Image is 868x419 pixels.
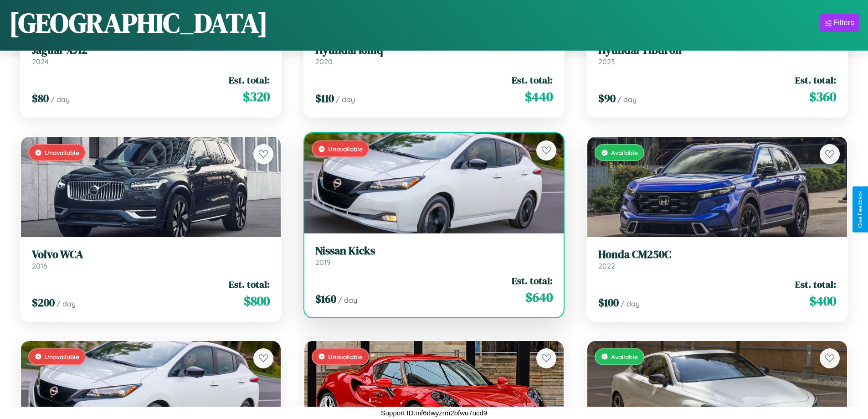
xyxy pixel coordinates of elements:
span: $ 100 [598,295,619,310]
span: Est. total: [512,274,553,287]
h3: Volvo WCA [32,248,270,261]
span: $ 400 [809,292,836,310]
span: Unavailable [45,353,79,361]
a: Hyundai Tiburon2023 [598,44,836,66]
span: $ 360 [809,88,836,106]
h3: Honda CM250C [598,248,836,261]
span: $ 800 [244,292,270,310]
span: Est. total: [229,278,270,291]
span: Unavailable [45,149,79,156]
span: $ 320 [243,88,270,106]
span: / day [56,299,76,308]
span: / day [621,299,640,308]
span: / day [617,95,637,104]
span: 2016 [32,261,47,270]
span: Unavailable [328,145,363,153]
span: / day [336,95,355,104]
a: Volvo WCA2016 [32,248,270,270]
button: Filters [820,14,859,32]
span: Est. total: [229,73,270,87]
div: Filters [833,18,854,27]
span: / day [51,95,70,104]
a: Nissan Kicks2019 [315,244,553,267]
div: Give Feedback [857,191,863,228]
span: 2022 [598,261,615,270]
span: $ 90 [598,91,616,106]
span: Unavailable [328,353,363,361]
span: Est. total: [795,278,836,291]
span: $ 160 [315,291,336,306]
h3: Hyundai Ioniq [315,44,553,57]
span: / day [338,295,357,305]
a: Jaguar XJ122024 [32,44,270,66]
h3: Hyundai Tiburon [598,44,836,57]
a: Honda CM250C2022 [598,248,836,270]
span: Est. total: [795,73,836,87]
span: $ 110 [315,91,334,106]
span: Available [611,149,638,156]
h1: [GEOGRAPHIC_DATA] [9,4,268,41]
span: $ 440 [525,88,553,106]
span: 2020 [315,57,333,66]
h3: Jaguar XJ12 [32,44,270,57]
a: Hyundai Ioniq2020 [315,44,553,66]
span: $ 200 [32,295,55,310]
span: Est. total: [512,73,553,87]
span: 2024 [32,57,49,66]
span: 2023 [598,57,615,66]
h3: Nissan Kicks [315,244,553,258]
span: $ 640 [525,288,553,306]
span: Available [611,353,638,361]
span: $ 80 [32,91,49,106]
span: 2019 [315,258,331,267]
p: Support ID: mf6dwyzrm2bfwu7ucd9 [381,407,487,419]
